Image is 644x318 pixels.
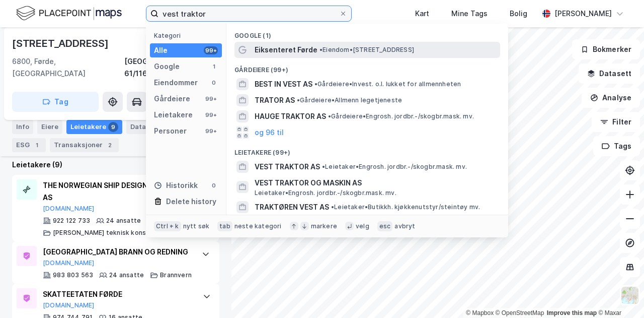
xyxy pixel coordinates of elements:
span: Gårdeiere • Invest. o.l. lukket for allmennheten [314,80,461,88]
div: 99+ [204,111,218,119]
div: Mine Tags [451,8,488,20]
div: 99+ [204,46,218,54]
span: Leietaker • Engrosh. jordbr.-/skogbr.mask. mv. [255,189,396,197]
span: • [331,203,334,211]
div: Gårdeiere [154,93,190,105]
span: • [314,80,317,88]
button: Analyse [582,88,640,108]
div: 6800, Førde, [GEOGRAPHIC_DATA] [12,55,124,80]
div: Info [12,120,33,134]
div: nytt søk [183,222,210,230]
div: 922 122 733 [53,217,90,225]
div: [PERSON_NAME] [554,8,612,20]
div: Google [154,60,180,73]
div: Datasett [126,120,164,134]
div: Kategori [154,32,222,39]
div: Leietakere (9) [12,159,219,171]
div: Leietakere (99+) [226,141,508,159]
div: [STREET_ADDRESS] [12,35,111,51]
span: BEST IN VEST AS [255,78,312,90]
span: • [328,112,331,120]
div: Eiendommer [154,77,198,89]
button: [DOMAIN_NAME] [43,205,95,213]
div: ESG [12,138,46,152]
span: Gårdeiere • Engrosh. jordbr.-/skogbr.mask. mv. [328,112,474,120]
span: Gårdeiere • Allmenn legetjeneste [297,96,402,104]
div: Historikk [154,179,198,192]
span: TRAKTØREN VEST AS [255,201,329,213]
span: • [319,46,323,53]
div: 1 [32,140,42,150]
div: Ctrl + k [154,221,181,231]
input: Søk på adresse, matrikkel, gårdeiere, leietakere eller personer [158,6,339,21]
span: TRATOR AS [255,94,295,106]
div: 24 ansatte [106,217,141,225]
div: THE NORWEGIAN SHIP DESIGN COMPANY AS [43,179,193,204]
div: velg [356,222,369,230]
div: [GEOGRAPHIC_DATA], 61/116 [124,55,219,80]
div: 0 [210,79,218,87]
button: og 96 til [255,126,284,139]
div: [PERSON_NAME] teknisk konsulentvirks. [53,229,179,237]
div: 2 [105,140,115,150]
button: Bokmerker [572,39,640,59]
div: Bolig [510,8,527,20]
span: HAUGE TRAKTOR AS [255,110,326,122]
div: Transaksjoner [50,138,119,152]
div: Gårdeiere (99+) [226,58,508,76]
div: Alle [154,44,168,56]
div: 99+ [204,127,218,135]
div: Google (1) [226,24,508,42]
iframe: Chat Widget [594,270,644,318]
div: Kart [415,8,429,20]
div: esc [377,221,393,231]
button: Filter [592,112,640,132]
div: 24 ansatte [109,271,144,279]
div: 983 803 563 [53,271,93,279]
div: neste kategori [234,222,282,230]
div: avbryt [394,222,415,230]
span: • [297,96,300,104]
div: tab [217,221,232,231]
span: Leietaker • Butikkh. kjøkkenutstyr/steintøy mv. [331,203,480,211]
div: Personer [154,125,187,137]
div: SKATTEETATEN FØRDE [43,288,193,300]
div: 0 [210,181,218,189]
a: OpenStreetMap [496,309,544,316]
div: Brannvern [160,271,192,279]
button: Tags [593,136,640,156]
div: 99+ [204,95,218,103]
a: Mapbox [466,309,494,316]
div: 9 [108,122,118,132]
div: markere [311,222,337,230]
div: Eiere [37,120,62,134]
img: logo.f888ab2527a4732fd821a326f86c7f29.svg [16,5,122,22]
button: Datasett [579,63,640,84]
div: Leietakere [154,109,193,121]
span: Leietaker • Engrosh. jordbr.-/skogbr.mask. mv. [322,163,467,171]
button: [DOMAIN_NAME] [43,301,95,309]
span: VEST TRAKTOR AS [255,161,320,173]
button: [DOMAIN_NAME] [43,259,95,267]
span: VEST TRAKTOR OG MASKIN AS [255,177,496,189]
a: Improve this map [547,309,597,316]
div: 1 [210,62,218,71]
div: Leietakere [66,120,122,134]
div: Delete history [166,196,216,208]
span: Eiksenteret Førde [255,44,317,56]
span: Eiendom • [STREET_ADDRESS] [319,46,414,54]
div: Kontrollprogram for chat [594,270,644,318]
div: [GEOGRAPHIC_DATA] BRANN OG REDNING [43,246,192,258]
span: • [322,163,325,170]
button: Tag [12,92,99,112]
